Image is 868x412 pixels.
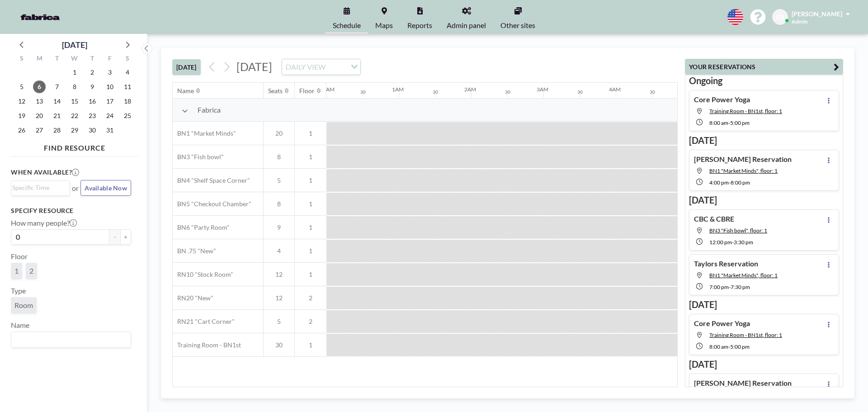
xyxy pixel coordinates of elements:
span: Sunday, October 5, 2025 [15,81,28,93]
span: - [729,284,731,290]
span: Friday, October 17, 2025 [104,95,116,108]
span: 30 [264,341,294,349]
div: Floor [299,87,315,95]
span: or [72,184,79,193]
span: Wednesday, October 22, 2025 [68,109,81,122]
span: Admin [792,18,808,25]
h3: Ongoing [689,75,839,86]
span: 2 [295,294,326,302]
span: 1 [295,176,326,185]
span: 1 [295,153,326,161]
h4: [PERSON_NAME] Reservation [694,155,792,164]
div: Search for option [11,332,131,347]
span: 8 [264,153,294,161]
span: Friday, October 24, 2025 [104,109,116,122]
span: Maps [375,22,393,29]
h3: [DATE] [689,359,839,370]
h4: CBC & CBRE [694,214,734,223]
span: Thursday, October 2, 2025 [86,66,99,79]
h3: [DATE] [689,135,839,146]
span: RN21 "Cart Corner" [173,317,235,326]
span: BN3 "Fish bowl" [173,153,224,161]
span: - [728,119,730,126]
div: 4AM [609,86,621,93]
span: 8:00 PM [731,179,750,186]
h3: Specify resource [11,207,131,215]
span: 5:00 PM [730,343,750,350]
span: Monday, October 27, 2025 [33,124,46,137]
span: 1 [295,341,326,349]
span: Room [14,301,33,309]
div: Search for option [282,59,360,75]
div: T [48,53,66,65]
input: Search for option [328,61,345,73]
span: 8 [264,200,294,208]
span: Thursday, October 23, 2025 [86,109,99,122]
div: S [13,53,31,65]
span: Schedule [333,22,361,29]
span: Available Now [85,184,127,192]
span: 4 [264,247,294,255]
span: 9 [264,223,294,232]
span: Other sites [500,22,535,29]
span: Training Room - BN1st, floor: 1 [709,331,782,338]
span: Thursday, October 16, 2025 [86,95,99,108]
span: BN1 "Market Minds", floor: 1 [709,272,778,279]
span: BN6 "Party Room" [173,223,230,232]
span: 2 [295,317,326,326]
span: Monday, October 13, 2025 [33,95,46,108]
span: RN20 "New" [173,294,213,302]
span: Wednesday, October 1, 2025 [68,66,81,79]
div: 30 [650,89,655,95]
span: 1 [295,223,326,232]
span: Tuesday, October 28, 2025 [51,124,63,137]
span: BN .75 "New" [173,247,216,255]
span: CB [776,13,784,21]
span: Reports [407,22,432,29]
span: - [729,179,731,186]
label: Name [11,321,29,330]
span: [PERSON_NAME] [792,10,842,18]
span: Training Room - BN1st [173,341,241,349]
div: 30 [577,89,583,95]
input: Search for option [12,183,65,193]
div: W [66,53,84,65]
span: Tuesday, October 14, 2025 [51,95,63,108]
span: Tuesday, October 7, 2025 [51,81,63,93]
span: Friday, October 10, 2025 [104,81,116,93]
span: 8:00 AM [709,119,728,126]
span: Thursday, October 9, 2025 [86,81,99,93]
span: 8:00 AM [709,343,728,350]
span: Saturday, October 18, 2025 [121,95,134,108]
button: YOUR RESERVATIONS [685,59,843,75]
div: 12AM [320,86,335,93]
span: Sunday, October 26, 2025 [15,124,28,137]
div: 30 [360,89,366,95]
div: 1AM [392,86,404,93]
span: 2 [29,266,33,275]
span: Saturday, October 4, 2025 [121,66,134,79]
div: S [118,53,136,65]
span: [DATE] [236,60,272,73]
span: 7:00 PM [709,284,729,290]
span: BN1 "Market Minds" [173,129,236,137]
span: Wednesday, October 8, 2025 [68,81,81,93]
span: Wednesday, October 29, 2025 [68,124,81,137]
span: Monday, October 6, 2025 [33,81,46,93]
span: Friday, October 3, 2025 [104,66,116,79]
button: Available Now [80,180,131,196]
h3: [DATE] [689,299,839,310]
span: Friday, October 31, 2025 [104,124,116,137]
span: 4:00 PM [709,179,729,186]
span: - [728,343,730,350]
span: Saturday, October 11, 2025 [121,81,134,93]
div: 2AM [464,86,476,93]
span: 1 [295,247,326,255]
span: 12 [264,294,294,302]
span: 5:00 PM [730,119,750,126]
div: F [101,53,118,65]
span: Tuesday, October 21, 2025 [51,109,63,122]
h4: FIND RESOURCE [11,140,138,152]
span: 7:30 PM [731,284,750,290]
span: 12 [264,270,294,279]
